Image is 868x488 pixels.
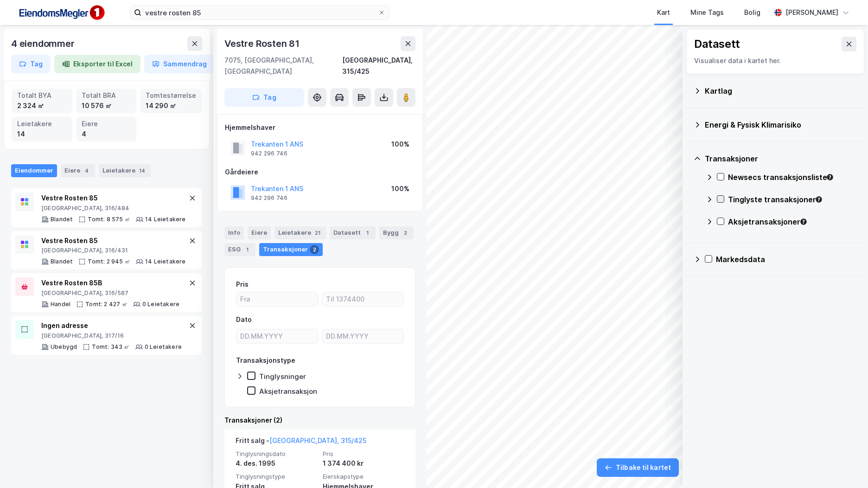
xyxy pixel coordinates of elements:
input: Søk på adresse, matrikkel, gårdeiere, leietakere eller personer [141,6,378,19]
span: Pris [323,450,404,458]
div: Eiendommer [11,164,57,177]
div: Visualiser data i kartet her. [694,55,856,66]
div: [GEOGRAPHIC_DATA], 315/425 [342,55,415,77]
div: Dato [236,314,252,325]
div: Leietakere [274,226,326,239]
div: 0 Leietakere [145,343,182,351]
div: 2 324 ㎡ [17,101,67,111]
div: [PERSON_NAME] [785,7,838,18]
div: [GEOGRAPHIC_DATA], 317/16 [41,332,182,340]
div: Fritt salg - [236,435,366,450]
div: ESG [224,243,255,256]
div: 21 [313,228,322,238]
div: Tinglysninger [259,372,306,381]
div: Tomt: 8 575 ㎡ [88,216,130,223]
div: Aksjetransaksjon [259,387,317,396]
div: Transaksjonstype [236,355,295,366]
input: Til 1374400 [322,292,403,306]
div: 14 Leietakere [145,258,186,265]
div: Leietakere [17,119,67,129]
div: Gårdeiere [225,167,415,178]
div: Transaksjoner [705,153,857,164]
button: Tilbake til kartet [597,458,679,477]
div: Datasett [694,37,740,51]
div: Tomt: 2 945 ㎡ [88,258,130,265]
div: Kontrollprogram for chat [822,443,868,488]
div: Vestre Rosten 85 [41,193,186,204]
div: Datasett [330,226,376,239]
div: Tooltip anchor [799,218,808,226]
span: Tinglysningstype [236,473,317,481]
div: 10 576 ㎡ [82,101,131,111]
div: Newsecs transaksjonsliste [728,172,857,183]
div: Tomtestørrelse [146,90,196,101]
div: Tomt: 343 ㎡ [92,343,129,351]
div: Kartlag [705,85,857,96]
img: F4PB6Px+NJ5v8B7XTbfpPpyloAAAAASUVORK5CYII= [15,2,108,23]
div: Ubebygd [51,343,77,351]
div: 4 [82,166,91,175]
div: [GEOGRAPHIC_DATA], 316/587 [41,289,179,297]
div: Tomt: 2 427 ㎡ [85,301,128,308]
div: Eiere [82,119,131,129]
div: 14 Leietakere [145,216,186,223]
div: Blandet [51,216,73,223]
div: Bygg [379,226,414,239]
div: 1 374 400 kr [323,458,404,469]
div: 942 296 746 [251,150,287,157]
div: 1 [243,245,252,254]
div: Transaksjoner [259,243,323,256]
input: DD.MM.YYYY [236,329,318,343]
div: 7075, [GEOGRAPHIC_DATA], [GEOGRAPHIC_DATA] [224,55,342,77]
div: Tooltip anchor [826,173,834,181]
div: Eiere [248,226,271,239]
div: 4. des. 1995 [236,458,317,469]
div: Handel [51,301,70,308]
div: Tinglyste transaksjoner [728,194,857,205]
div: Vestre Rosten 85 [41,235,186,246]
div: 14 [137,166,147,175]
div: Bolig [744,7,760,18]
div: Tooltip anchor [815,195,823,204]
div: Hjemmelshaver [225,122,415,133]
div: 14 290 ㎡ [146,101,196,111]
div: Mine Tags [690,7,724,18]
div: Transaksjoner (2) [224,415,415,426]
div: Leietakere [99,164,151,177]
button: Tag [224,88,304,107]
div: 4 [82,129,131,139]
div: Aksjetransaksjoner [728,216,857,227]
input: DD.MM.YYYY [322,329,403,343]
div: Eiere [61,164,95,177]
div: Markedsdata [716,254,857,265]
div: Pris [236,279,249,290]
span: Eierskapstype [323,473,404,481]
div: 100% [391,183,409,194]
div: 4 eiendommer [11,36,77,51]
div: Vestre Rosten 85B [41,277,179,289]
a: [GEOGRAPHIC_DATA], 315/425 [269,437,366,444]
div: Info [224,226,244,239]
div: 2 [401,228,410,238]
div: [GEOGRAPHIC_DATA], 316/484 [41,205,186,212]
div: Totalt BYA [17,90,67,101]
div: 2 [310,245,319,254]
span: Tinglysningsdato [236,450,317,458]
iframe: Chat Widget [822,443,868,488]
button: Tag [11,55,51,73]
div: Kart [657,7,670,18]
div: Blandet [51,258,73,265]
div: 1 [363,228,372,238]
div: Vestre Rosten 81 [224,36,301,51]
div: Energi & Fysisk Klimarisiko [705,119,857,130]
div: Totalt BRA [82,90,131,101]
input: Fra [236,292,318,306]
div: 14 [17,129,67,139]
button: Sammendrag [144,55,215,73]
div: [GEOGRAPHIC_DATA], 316/431 [41,247,186,254]
div: Ingen adresse [41,320,182,331]
div: 942 296 746 [251,194,287,202]
div: 0 Leietakere [142,301,179,308]
div: 100% [391,139,409,150]
button: Eksporter til Excel [54,55,140,73]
